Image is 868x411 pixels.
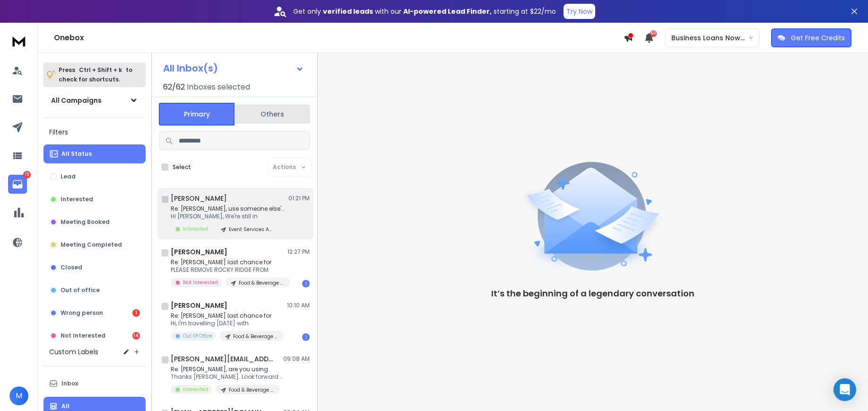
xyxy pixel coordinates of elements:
[771,28,851,47] button: Get Free Credits
[23,171,31,179] p: 15
[403,7,492,16] strong: AI-powered Lead Finder,
[61,332,105,340] p: Not Interested
[173,163,191,171] label: Select
[43,258,146,277] button: Closed
[302,280,310,287] div: 1
[132,309,140,317] div: 1
[171,301,227,310] h1: [PERSON_NAME]
[671,33,748,43] p: Business Loans Now ([PERSON_NAME])
[43,125,146,139] h3: Filters
[566,7,592,16] p: Try Now
[54,32,624,44] h1: Onebox
[61,309,103,317] p: Wrong person
[43,190,146,209] button: Interested
[61,286,100,294] p: Out of office
[9,386,28,405] button: M
[163,81,185,93] span: 62 / 62
[791,33,845,43] p: Get Free Credits
[43,304,146,322] button: Wrong person1
[287,248,310,256] p: 12:27 PM
[171,373,284,381] p: Thanks [PERSON_NAME]. Look forward to hearing
[171,320,284,327] p: Hi, I'm travelling [DATE] with
[61,402,69,410] p: All
[564,4,595,19] button: Try Now
[59,65,132,84] p: Press to check for shortcuts.
[234,104,310,125] button: Others
[283,355,310,363] p: 09:08 AM
[43,167,146,186] button: Lead
[323,7,373,16] strong: verified leads
[159,103,234,125] button: Primary
[43,374,146,393] button: Inbox
[43,281,146,300] button: Out of office
[61,173,76,180] p: Lead
[61,264,82,271] p: Closed
[650,30,657,37] span: 50
[229,386,274,393] p: Food & Beverage AU 409 List 1 Video CTA
[43,213,146,232] button: Meeting Booked
[51,96,102,105] h1: All Campaigns
[43,144,146,163] button: All Status
[163,63,218,73] h1: All Inbox(s)
[43,91,146,110] button: All Campaigns
[43,235,146,254] button: Meeting Completed
[229,226,274,233] p: Event Services AU 812 List 1 Video CTA
[43,326,146,345] button: Not Interested14
[239,279,284,286] p: Food & Beverage AU 409 List 1 Video CTA
[171,312,284,320] p: Re: [PERSON_NAME] last chance for
[187,81,250,93] h3: Inboxes selected
[78,64,123,75] span: Ctrl + Shift + k
[171,366,284,373] p: Re: [PERSON_NAME], are you using
[8,175,27,194] a: 15
[156,59,312,78] button: All Inbox(s)
[302,333,310,341] div: 1
[61,150,92,158] p: All Status
[288,195,310,202] p: 01:21 PM
[171,213,284,220] p: Hi [PERSON_NAME], We're still in
[171,266,284,274] p: PLEASE REMOVE ROCKY RIDGE FROM
[61,218,110,226] p: Meeting Booked
[61,241,122,249] p: Meeting Completed
[9,32,28,50] img: logo
[833,378,856,401] div: Open Intercom Messenger
[183,225,208,232] p: Interested
[233,333,278,340] p: Food & Beverage AU 409 List 2 Appraisal CTA
[171,259,284,266] p: Re: [PERSON_NAME] last chance for
[171,205,284,213] p: Re: [PERSON_NAME], use someone else's
[61,196,93,203] p: Interested
[183,279,218,286] p: Not Interested
[287,302,310,309] p: 10:10 AM
[183,386,208,393] p: Interested
[132,332,140,340] div: 14
[293,7,556,16] p: Get only with our starting at $22/mo
[49,347,98,357] h3: Custom Labels
[183,332,212,340] p: Out Of Office
[171,354,275,364] h1: [PERSON_NAME][EMAIL_ADDRESS][DOMAIN_NAME]
[491,287,694,300] p: It’s the beginning of a legendary conversation
[61,380,78,387] p: Inbox
[171,194,227,203] h1: [PERSON_NAME]
[171,247,227,257] h1: [PERSON_NAME]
